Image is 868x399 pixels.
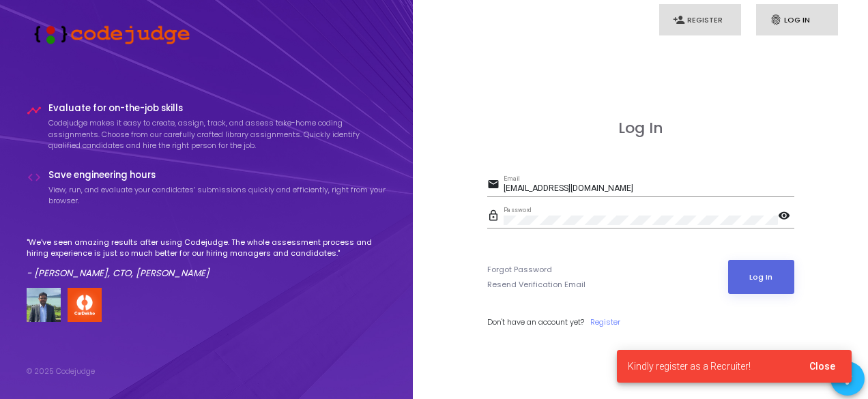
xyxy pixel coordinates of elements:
a: Forgot Password [487,264,552,276]
em: - [PERSON_NAME], CTO, [PERSON_NAME] [27,267,209,280]
mat-icon: visibility [778,209,794,225]
h4: Save engineering hours [48,170,387,181]
i: timeline [27,103,42,118]
i: person_add [673,14,685,26]
p: Codejudge makes it easy to create, assign, track, and assess take-home coding assignments. Choose... [48,117,387,151]
span: Close [809,361,835,372]
i: code [27,170,42,185]
a: Register [590,316,620,328]
input: Email [504,184,794,194]
a: fingerprintLog In [756,4,838,36]
a: Resend Verification Email [487,279,585,291]
h4: Evaluate for on-the-job skills [48,103,387,114]
h3: Log In [487,119,794,137]
mat-icon: email [487,177,504,194]
p: "We've seen amazing results after using Codejudge. The whole assessment process and hiring experi... [27,237,387,259]
div: © 2025 Codejudge [27,366,95,377]
span: Kindly register as a Recruiter! [628,359,751,373]
img: user image [27,288,61,322]
img: company-logo [68,288,102,322]
mat-icon: lock_outline [487,209,504,225]
button: Log In [728,260,794,294]
i: fingerprint [770,14,782,26]
p: View, run, and evaluate your candidates’ submissions quickly and efficiently, right from your bro... [48,184,387,207]
span: Don't have an account yet? [487,316,584,327]
a: person_addRegister [659,4,741,36]
button: Close [798,354,846,379]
